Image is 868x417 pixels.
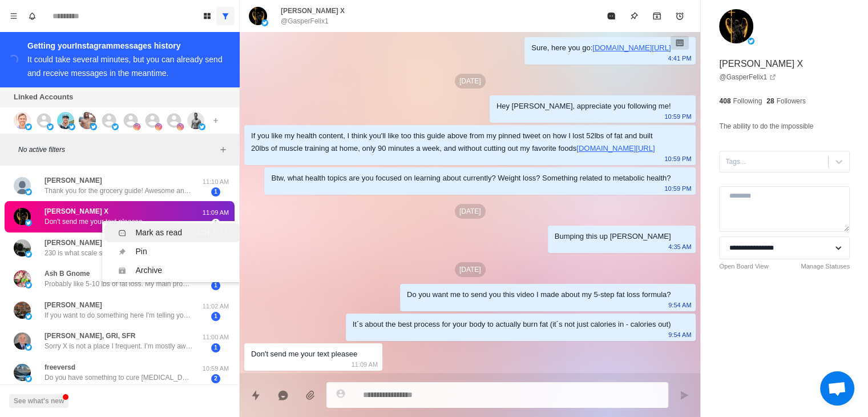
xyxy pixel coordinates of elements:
p: 408 [719,96,730,106]
img: picture [25,313,32,320]
img: picture [134,123,140,130]
p: [PERSON_NAME] X [719,57,803,71]
div: Ctrl ⇧ U [197,227,227,239]
span: 1 [211,312,220,321]
span: 1 [211,281,220,290]
p: [DATE] [455,74,486,89]
p: freeversd [45,362,75,372]
span: 1 [211,187,220,197]
img: picture [14,270,31,287]
img: picture [14,112,31,129]
img: picture [25,251,32,258]
ul: Menu [102,221,242,282]
p: Followers [777,96,806,106]
p: 4:35 AM [668,240,691,253]
div: Archive [135,264,162,276]
p: 11:09 AM [201,208,230,218]
p: @GasperFelix1 [281,16,329,26]
p: [PERSON_NAME] X [45,206,108,216]
a: [DOMAIN_NAME][URL] [592,43,671,52]
img: picture [14,177,31,194]
p: [PERSON_NAME], GRI, SFR [45,331,135,341]
img: picture [748,38,754,45]
button: Pin [623,5,645,27]
p: 11:02 AM [201,302,230,311]
img: picture [25,282,32,288]
button: Notifications [23,7,41,25]
img: picture [187,112,204,129]
p: Ash B Gnome [45,268,90,279]
p: Probably like 5-10 lbs of fat loss. My main problem is eating at night I guess. [45,279,193,289]
img: picture [47,123,54,130]
p: Do you have something to cure [MEDICAL_DATA] [45,372,193,383]
img: picture [14,239,31,256]
img: picture [25,375,32,382]
button: See what's new [9,394,68,408]
div: It could take several minutes, but you can already send and receive messages in the meantime. [27,55,223,78]
img: picture [79,112,96,129]
img: picture [177,123,184,130]
p: No active filters [18,145,216,155]
img: picture [112,123,119,130]
p: [PERSON_NAME] X [281,6,345,16]
a: Manage Statuses [801,262,850,271]
div: Hey [PERSON_NAME], appreciate you following me! [496,100,671,113]
p: 11:10 AM [201,177,230,187]
p: 10:59 PM [664,153,691,165]
p: 10:59 AM [201,364,230,374]
p: If you want to do something here I'm telling you that it will be Be free service only [45,310,193,320]
div: Pin [135,246,147,258]
div: Do you want me to send you this video I made about my 5-step fat loss formula? [407,288,671,301]
span: 2 [211,374,220,383]
button: Quick replies [244,384,267,407]
span: 1 [211,219,220,228]
img: picture [261,19,268,26]
div: Sure, here you go: [531,42,671,54]
img: picture [68,123,75,130]
p: 11:00 AM [201,332,230,342]
button: Menu [5,7,23,25]
p: [PERSON_NAME] [45,175,102,186]
img: picture [14,302,31,319]
img: picture [199,123,205,130]
p: [PERSON_NAME] [45,300,102,310]
span: 1 [211,343,220,352]
p: Thank you for the grocery guide! Awesome and should help. Health goals are to strengthen my body ... [45,186,193,196]
img: picture [90,123,97,130]
p: [DATE] [455,204,486,219]
div: It´s about the best process for your body to actually burn fat (it´s not just calories in - calor... [353,318,671,331]
img: picture [155,123,162,130]
p: Don't send me your text pleasee [45,216,143,227]
p: Following [733,96,762,106]
img: picture [14,364,31,381]
img: picture [14,208,31,225]
p: Sorry X is not a place I frequent. I’m mostly away from known sugar and with my CGM I find it whe... [45,341,193,351]
p: 10:59 PM [664,182,691,195]
p: Linked Accounts [14,91,73,103]
button: Mark as read [600,5,623,27]
p: 4:41 PM [668,52,691,65]
div: If you like my health content, I think you'll like too this guide above from my pinned tweet on h... [251,130,671,155]
div: Getting your Instagram messages history [27,39,225,53]
p: [PERSON_NAME] [45,238,102,248]
div: Ctrl ⇧ A [198,264,227,276]
a: @GasperFelix1 [719,72,776,82]
img: picture [249,7,267,25]
button: Add account [209,114,223,127]
button: Board View [198,7,216,25]
button: Send message [673,384,696,407]
p: 230 is what scale said,that's 15 lbs in about 4 weeks...was making biscuits and eating a lot of n... [45,248,193,258]
img: picture [14,332,31,350]
p: 9:54 AM [668,299,691,311]
p: 9:54 AM [668,328,691,341]
img: picture [25,219,32,226]
p: 10:59 PM [664,110,691,123]
div: Ctrl ⇧ P [197,246,227,258]
p: The ability to do the impossible [719,120,813,133]
div: Bumping this up [PERSON_NAME] [555,230,671,243]
button: Add reminder [668,5,691,27]
img: picture [25,344,32,351]
button: Archive [645,5,668,27]
div: Open chat [820,371,854,406]
button: Add media [299,384,322,407]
